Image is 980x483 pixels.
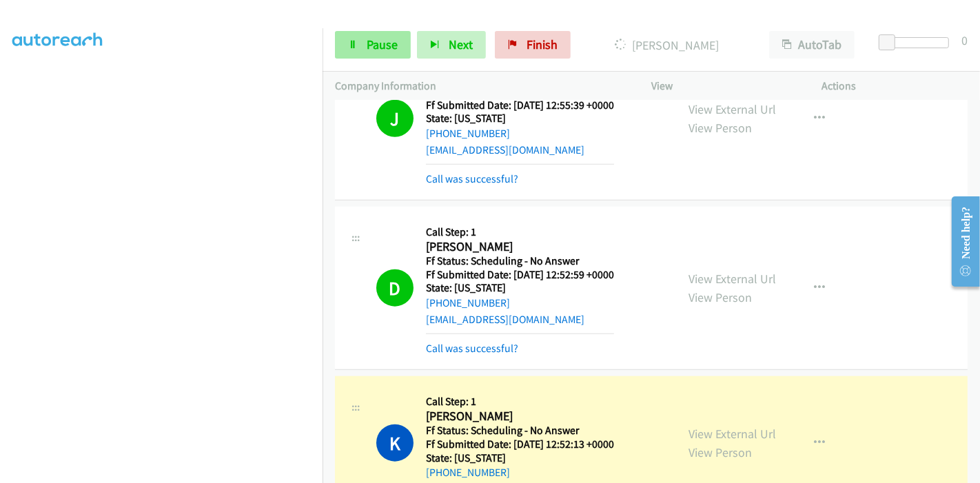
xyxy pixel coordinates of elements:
h5: Ff Submitted Date: [DATE] 12:52:59 +0000 [426,268,614,282]
h2: [PERSON_NAME] [426,239,614,255]
h5: State: [US_STATE] [426,112,614,125]
h5: State: [US_STATE] [426,451,614,465]
h5: Call Step: 1 [426,395,614,409]
a: Call was successful? [426,172,518,185]
div: Delay between calls (in seconds) [886,37,949,48]
h5: State: [US_STATE] [426,281,614,295]
button: AutoTab [769,31,855,59]
p: View [651,78,797,94]
a: [EMAIL_ADDRESS][DOMAIN_NAME] [426,313,584,326]
a: [PHONE_NUMBER] [426,466,510,479]
a: View External Url [688,101,776,117]
p: Company Information [335,78,626,94]
a: View External Url [688,271,776,287]
h5: Ff Submitted Date: [DATE] 12:55:39 +0000 [426,99,614,112]
span: Finish [527,37,558,52]
p: Actions [822,78,968,94]
a: [EMAIL_ADDRESS][DOMAIN_NAME] [426,143,584,156]
span: Next [449,37,473,52]
h2: [PERSON_NAME] [426,409,614,424]
a: View Person [688,120,752,136]
a: Pause [335,31,411,59]
a: View Person [688,444,752,460]
h5: Call Step: 1 [426,225,614,239]
a: Call was successful? [426,342,518,355]
a: [PHONE_NUMBER] [426,296,510,309]
h1: D [376,269,414,307]
h1: K [376,424,414,462]
div: 0 [961,31,968,50]
p: [PERSON_NAME] [589,36,744,54]
h5: Ff Status: Scheduling - No Answer [426,424,614,438]
a: Finish [495,31,571,59]
iframe: Resource Center [941,187,980,296]
a: View External Url [688,426,776,442]
h5: Ff Status: Scheduling - No Answer [426,254,614,268]
h1: J [376,100,414,137]
h5: Ff Submitted Date: [DATE] 12:52:13 +0000 [426,438,614,451]
button: Next [417,31,486,59]
a: [PHONE_NUMBER] [426,127,510,140]
span: Pause [367,37,398,52]
a: View Person [688,289,752,305]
